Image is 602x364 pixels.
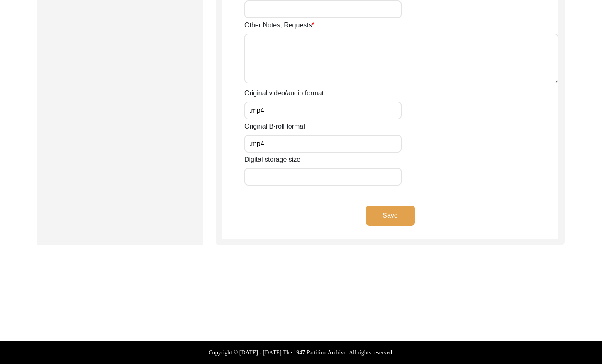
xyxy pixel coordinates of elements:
[208,348,393,357] label: Copyright © [DATE] - [DATE] The 1947 Partition Archive. All rights reserved.
[244,88,324,98] label: Original video/audio format
[244,121,305,131] label: Original B-roll format
[244,155,300,165] label: Digital storage size
[244,20,314,30] label: Other Notes, Requests
[366,206,415,226] button: Save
